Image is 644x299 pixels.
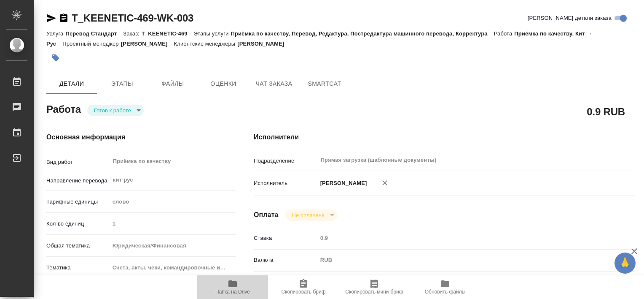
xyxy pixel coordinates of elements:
button: Добавить тэг [46,49,65,67]
button: Готов к работе [91,107,134,114]
p: Валюта [254,256,317,264]
span: Файлы [153,79,193,89]
div: Счета, акты, чеки, командировочные и таможенные документы [110,261,236,275]
span: Папка на Drive [215,289,250,295]
div: Готов к работе [285,209,337,221]
button: Скопировать бриф [268,275,339,299]
button: Скопировать ссылку [59,13,69,23]
div: Готов к работе [87,105,144,116]
button: Обновить файлы [410,275,480,299]
h4: Исполнители [254,132,635,142]
p: Вид работ [46,158,110,166]
div: RUB [317,253,603,267]
p: Направление перевода [46,177,110,185]
p: Подразделение [254,157,317,165]
p: Тарифные единицы [46,198,110,206]
p: Заказ: [123,30,141,37]
span: [PERSON_NAME] детали заказа [528,14,612,22]
h4: Оплата [254,210,279,220]
a: T_KEENETIC-469-WK-003 [72,12,193,24]
span: Скопировать бриф [281,289,325,295]
p: Проектный менеджер [62,41,121,47]
div: слово [110,195,236,209]
span: Чат заказа [254,79,294,89]
p: Общая тематика [46,242,110,250]
p: Этапы услуги [194,30,231,37]
p: [PERSON_NAME] [237,41,290,47]
input: Пустое поле [110,217,236,230]
input: Пустое поле [317,232,603,244]
span: Этапы [102,79,142,89]
p: Приёмка по качеству, Перевод, Редактура, Постредактура машинного перевода, Корректура [231,30,494,37]
p: [PERSON_NAME] [317,179,367,188]
button: Удалить исполнителя [376,174,394,192]
p: Перевод Стандарт [65,30,123,37]
p: Ставка [254,234,317,242]
p: Услуга [46,30,65,37]
p: Клиентские менеджеры [174,41,238,47]
p: Тематика [46,264,110,272]
p: Исполнитель [254,179,317,188]
button: Скопировать мини-бриф [339,275,410,299]
span: Скопировать мини-бриф [345,289,403,295]
button: Не оплачена [290,212,327,219]
h2: Работа [46,101,81,116]
button: 🙏 [614,253,636,274]
button: Скопировать ссылку для ЯМессенджера [46,13,56,23]
p: Кол-во единиц [46,220,110,228]
span: Детали [51,79,92,89]
h2: 0.9 RUB [587,104,625,119]
span: Оценки [203,79,244,89]
p: Работа [494,30,515,37]
p: T_KEENETIC-469 [142,30,194,37]
span: SmartCat [304,79,345,89]
p: [PERSON_NAME] [121,41,174,47]
div: Юридическая/Финансовая [110,239,236,253]
span: Обновить файлы [425,289,466,295]
button: Папка на Drive [197,275,268,299]
h4: Основная информация [46,132,220,142]
span: 🙏 [618,254,632,272]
